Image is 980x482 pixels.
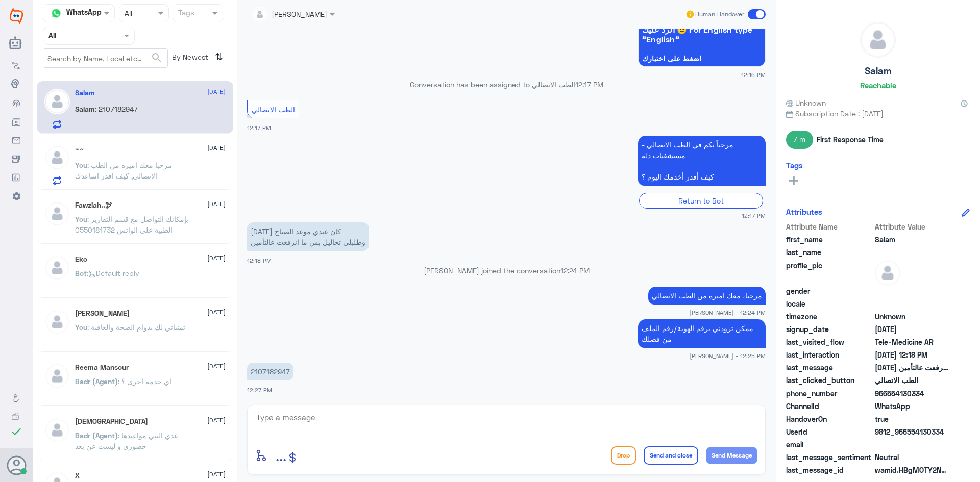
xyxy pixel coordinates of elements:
[207,143,226,153] span: [DATE]
[786,207,822,216] h6: Attributes
[75,161,172,180] span: : مرحبا معك اميره من الطب الاتصالي, كيف اقدر اساعدك
[786,439,873,450] span: email
[690,351,766,360] span: [PERSON_NAME] - 12:25 PM
[87,323,185,332] span: : تمنياتي لك بدوام الصحة والعافية
[151,49,163,66] button: search
[875,465,949,475] span: wamid.HBgMOTY2NTU0MTMwMzM0FQIAEhgUM0FGNDAzMTIxOTBGN0FBNzMzNTMA
[875,388,949,399] span: 966554130334
[875,362,949,373] span: اليوم كان عندي موعد الصباح وطلبلي تحاليل بس ما انرفعت عالتأمين
[786,234,873,245] span: first_name
[786,337,873,347] span: last_visited_flow
[786,388,873,399] span: phone_number
[639,193,763,209] div: Return to Bot
[177,7,194,20] div: Tags
[75,145,84,154] h5: ~~
[151,52,163,64] span: search
[786,247,873,258] span: last_name
[207,362,226,371] span: [DATE]
[875,426,949,437] span: 9812_966554130334
[44,363,70,389] img: defaultAdmin.png
[75,89,95,97] h5: Salam
[75,471,80,480] h5: X
[247,265,766,276] p: [PERSON_NAME] joined the conversation
[742,211,766,220] span: 12:17 PM
[817,134,884,145] span: First Response Time
[875,452,949,463] span: 0
[875,414,949,424] span: true
[786,286,873,296] span: gender
[75,431,178,450] span: : غدي البني مواعيدها حضوري و ليست عن بعد
[865,65,891,77] h5: Salam
[75,417,148,426] h5: سبحان الله
[875,337,949,347] span: Tele-Medicine AR
[207,199,226,209] span: [DATE]
[75,363,129,372] h5: Reema Mansour
[786,108,970,119] span: Subscription Date : [DATE]
[644,446,698,465] button: Send and close
[786,97,826,108] span: Unknown
[87,269,139,277] span: : Default reply
[75,309,130,318] h5: Mohammed ALRASHED
[247,363,293,380] p: 14/10/2025, 12:27 PM
[10,425,22,438] i: check
[207,308,226,317] span: [DATE]
[638,319,766,348] p: 14/10/2025, 12:25 PM
[786,161,803,170] h6: Tags
[276,446,286,464] span: ...
[168,48,211,69] span: By Newest
[118,377,171,386] span: : اي خدمه اخرى ؟
[10,8,23,24] img: Widebot Logo
[7,455,26,475] button: Avatar
[75,269,87,277] span: Bot
[875,439,949,450] span: null
[741,70,766,79] span: 12:16 PM
[44,255,70,281] img: defaultAdmin.png
[786,375,873,386] span: last_clicked_button
[276,444,286,467] button: ...
[875,324,949,335] span: 2025-10-14T09:16:52.563Z
[75,201,112,210] h5: Fawziah..🕊
[875,349,949,360] span: 2025-10-14T09:18:02.804Z
[875,234,949,245] span: Salam
[786,349,873,360] span: last_interaction
[575,80,603,89] span: 12:17 PM
[786,401,873,412] span: ChannelId
[75,323,87,332] span: You
[247,387,272,393] span: 12:27 PM
[252,105,295,114] span: الطب الاتصالي
[207,470,226,479] span: [DATE]
[786,452,873,463] span: last_message_sentiment
[875,260,900,286] img: defaultAdmin.png
[247,124,271,131] span: 12:17 PM
[860,81,896,90] h6: Reachable
[875,286,949,296] span: null
[642,55,762,63] span: اضغط على اختيارك
[786,260,873,284] span: profile_pic
[690,308,766,317] span: [PERSON_NAME] - 12:24 PM
[215,48,223,65] i: ⇅
[786,465,873,475] span: last_message_id
[786,414,873,424] span: HandoverOn
[207,253,226,263] span: [DATE]
[44,145,70,170] img: defaultAdmin.png
[706,447,757,464] button: Send Message
[75,255,87,264] h5: Eko
[875,298,949,309] span: null
[638,136,766,186] p: 14/10/2025, 12:17 PM
[247,222,369,251] p: 14/10/2025, 12:18 PM
[786,221,873,232] span: Attribute Name
[44,417,70,443] img: defaultAdmin.png
[875,311,949,322] span: Unknown
[786,311,873,322] span: timezone
[75,377,118,386] span: Badr (Agent)
[95,105,138,113] span: : 2107182947
[75,431,118,440] span: Badr (Agent)
[207,416,226,425] span: [DATE]
[48,6,64,21] img: whatsapp.png
[75,161,87,169] span: You
[560,266,590,275] span: 12:24 PM
[247,79,766,90] p: Conversation has been assigned to الطب الاتصالي
[875,375,949,386] span: الطب الاتصالي
[611,446,636,465] button: Drop
[875,401,949,412] span: 2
